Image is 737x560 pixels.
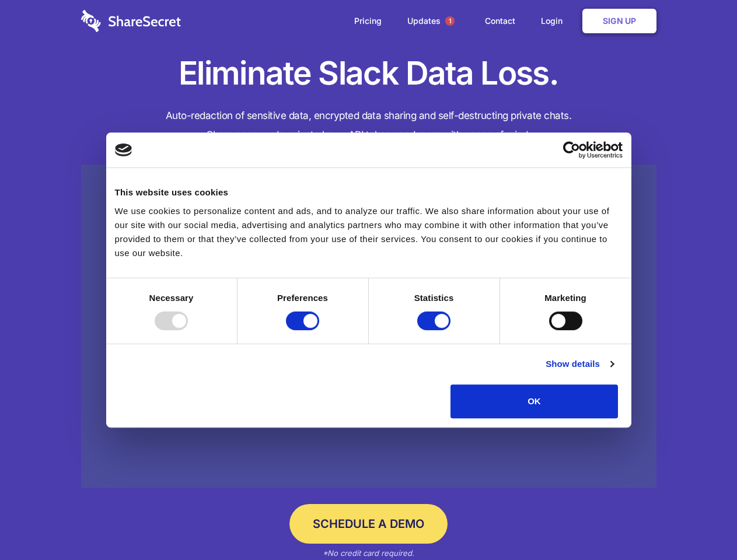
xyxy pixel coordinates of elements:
em: *No credit card required. [323,548,414,558]
h4: Auto-redaction of sensitive data, encrypted data sharing and self-destructing private chats. Shar... [81,106,656,145]
a: Wistia video thumbnail [81,164,656,488]
a: Show details [546,357,613,371]
img: logo [115,143,132,156]
a: Usercentrics Cookiebot - opens in a new window [521,141,623,159]
a: Login [529,3,580,39]
strong: Necessary [149,293,194,303]
strong: Preferences [277,293,328,303]
a: Pricing [343,3,393,39]
img: logo-wordmark-white-trans-d4663122ce5f474addd5e946df7df03e33cb6a1c49d2221995e7729f52c070b2.svg [81,10,181,32]
strong: Marketing [544,293,586,303]
strong: Statistics [414,293,454,303]
h1: Eliminate Slack Data Loss. [81,52,656,94]
div: We use cookies to personalize content and ads, and to analyze our traffic. We also share informat... [115,204,623,260]
button: OK [450,384,618,418]
div: This website uses cookies [115,185,623,199]
span: 1 [445,16,455,26]
a: Contact [473,3,527,39]
a: Sign Up [582,9,656,33]
a: Schedule a Demo [289,504,448,544]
